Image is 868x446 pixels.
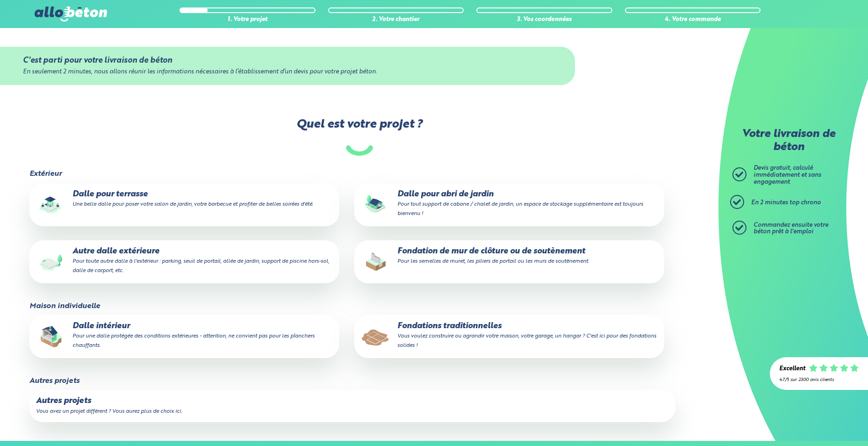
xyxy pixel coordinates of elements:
p: Fondation de mur de clôture ou de soutènement [361,247,658,266]
div: 2. Votre chantier [328,16,464,23]
span: Commandez ensuite votre béton prêt à l'emploi [753,222,828,235]
div: 3. Vos coordonnées [476,16,612,23]
img: final_use.values.closing_wall_fundation [361,247,391,277]
img: final_use.values.outside_slab [36,247,66,277]
label: Quel est votre projet ? [29,118,689,156]
img: final_use.values.garden_shed [361,190,391,220]
span: En 2 minutes top chrono [751,200,821,206]
p: Dalle pour abri de jardin [361,190,658,218]
p: Fondations traditionnelles [361,322,658,350]
img: final_use.values.traditional_fundations [361,322,391,352]
p: Dalle intérieur [36,322,333,350]
p: Dalle pour terrasse [36,190,333,209]
img: allobéton [35,7,107,22]
small: Pour les semelles de muret, les piliers de portail ou les murs de soutènement. [397,259,589,264]
p: Votre livraison de béton [735,128,842,154]
legend: Autres projets [29,377,79,385]
small: Vous voulez construire ou agrandir votre maison, votre garage, un hangar ? C'est ici pour des fon... [397,333,656,348]
p: Autres projets [36,396,669,406]
legend: Extérieur [29,170,62,178]
div: En seulement 2 minutes, nous allons réunir les informations nécessaires à l’établissement d’un de... [23,69,552,76]
img: final_use.values.inside_slab [36,322,66,352]
small: Pour une dalle protégée des conditions extérieures - attention, ne convient pas pour les plancher... [72,333,315,348]
div: C'est parti pour votre livraison de béton [23,56,552,65]
small: Vous avez un projet différent ? Vous aurez plus de choix ici. [36,409,182,414]
div: 1. Votre projet [179,16,316,23]
small: Pour toute autre dalle à l'extérieur : parking, seuil de portail, allée de jardin, support de pis... [72,259,329,273]
small: Une belle dalle pour poser votre salon de jardin, votre barbecue et profiter de belles soirées d'... [72,201,313,207]
small: Pour tout support de cabane / chalet de jardin, un espace de stockage supplémentaire est toujours... [397,201,643,216]
img: final_use.values.terrace [36,190,66,220]
span: Devis gratuit, calculé immédiatement et sans engagement [753,165,821,185]
div: 4. Votre commande [625,16,761,23]
legend: Maison individuelle [29,302,100,310]
div: 4.7/5 sur 2300 avis clients [779,377,859,382]
p: Autre dalle extérieure [36,247,333,275]
div: Excellent [779,366,805,373]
